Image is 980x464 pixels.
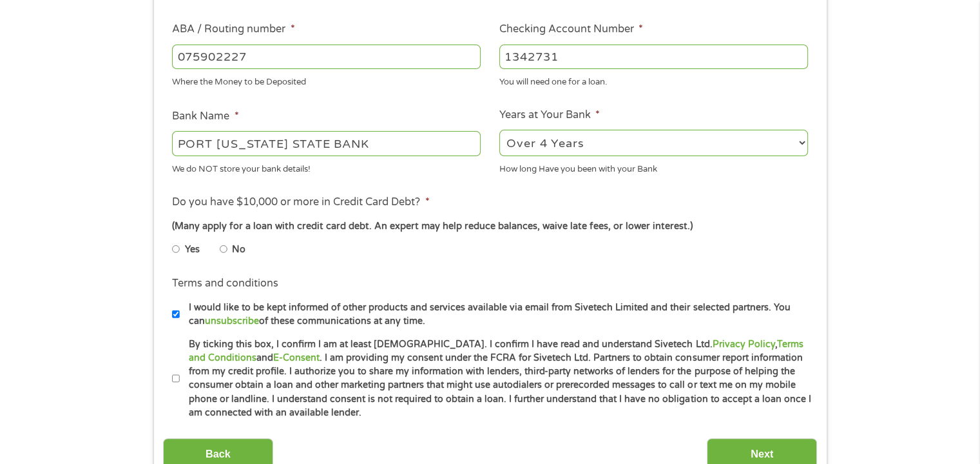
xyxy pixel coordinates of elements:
label: ABA / Routing number [172,23,294,36]
div: How long Have you been with your Bank [499,158,808,176]
div: You will need one for a loan. [499,72,808,89]
input: 263177916 [172,45,481,69]
label: Years at Your Bank [499,108,600,122]
label: Do you have $10,000 or more in Credit Card Debt? [172,196,429,209]
div: (Many apply for a loan with credit card debt. An expert may help reduce balances, waive late fees... [172,219,807,234]
a: Privacy Policy [712,339,774,350]
label: Checking Account Number [499,23,643,36]
a: unsubscribe [205,316,259,327]
div: We do NOT store your bank details! [172,158,481,176]
a: Terms and Conditions [189,339,803,363]
label: No [232,243,245,257]
input: 345634636 [499,45,808,69]
label: Terms and conditions [172,277,278,290]
label: Yes [185,243,200,257]
div: Where the Money to be Deposited [172,72,481,89]
label: I would like to be kept informed of other products and services available via email from Sivetech... [180,301,812,328]
label: By ticking this box, I confirm I am at least [DEMOGRAPHIC_DATA]. I confirm I have read and unders... [180,338,812,420]
a: E-Consent [273,352,320,363]
label: Bank Name [172,110,238,123]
